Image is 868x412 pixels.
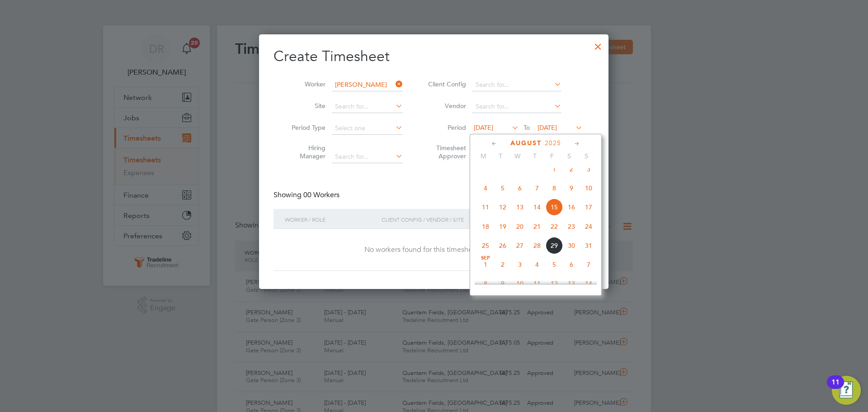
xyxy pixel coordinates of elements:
span: 14 [528,199,546,216]
span: 13 [511,199,528,216]
span: To [521,122,533,133]
span: 18 [477,218,494,235]
input: Select one [332,122,403,135]
span: S [561,152,578,160]
span: 23 [563,218,580,235]
span: 31 [580,237,597,254]
span: 19 [494,218,511,235]
span: 17 [580,199,597,216]
span: F [543,152,561,160]
span: 20 [511,218,528,235]
h2: Create Timesheet [274,47,594,66]
input: Search for... [332,151,403,163]
label: Client Config [425,80,466,88]
span: 3 [580,161,597,178]
input: Search for... [472,100,561,113]
button: Open Resource Center, 11 new notifications [832,376,861,405]
span: 12 [546,275,563,292]
input: Search for... [332,100,403,113]
span: 2025 [545,139,561,147]
span: 29 [546,237,563,254]
span: 13 [563,275,580,292]
span: 12 [494,199,511,216]
span: 6 [511,180,528,197]
span: 26 [494,237,511,254]
span: August [510,139,542,147]
span: 21 [528,218,546,235]
span: 10 [580,180,597,197]
span: S [578,152,595,160]
div: Showing [274,190,341,200]
span: 2 [563,161,580,178]
span: 22 [546,218,563,235]
span: Sep [477,256,494,260]
span: 25 [477,237,494,254]
span: 30 [563,237,580,254]
span: T [492,152,509,160]
label: Worker [285,80,325,88]
label: Period [425,123,466,132]
span: 00 Workers [303,190,340,199]
label: Timesheet Approver [425,144,466,160]
span: 5 [494,180,511,197]
div: Worker / Role [283,209,379,230]
span: 4 [528,256,546,273]
span: 1 [477,256,494,273]
span: 8 [477,275,494,292]
span: 5 [546,256,563,273]
span: 2 [494,256,511,273]
span: 1 [546,161,563,178]
span: 8 [546,180,563,197]
input: Search for... [332,79,403,91]
label: Hiring Manager [285,144,325,160]
span: 11 [528,275,546,292]
label: Site [285,102,325,110]
div: 11 [831,382,840,394]
span: 15 [546,199,563,216]
span: 6 [563,256,580,273]
span: W [509,152,526,160]
span: [DATE] [474,123,493,132]
span: T [526,152,543,160]
span: M [475,152,492,160]
span: 27 [511,237,528,254]
span: 7 [528,180,546,197]
label: Period Type [285,123,325,132]
span: 11 [477,199,494,216]
span: 7 [580,256,597,273]
input: Search for... [472,79,561,91]
span: 9 [563,180,580,197]
span: 3 [511,256,528,273]
span: 9 [494,275,511,292]
span: 14 [580,275,597,292]
label: Vendor [425,102,466,110]
span: [DATE] [538,123,557,132]
span: 10 [511,275,528,292]
div: No workers found for this timesheet period. [283,245,585,255]
div: Client Config / Vendor / Site [379,209,524,230]
span: 24 [580,218,597,235]
span: 28 [528,237,546,254]
span: 4 [477,180,494,197]
span: 16 [563,199,580,216]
